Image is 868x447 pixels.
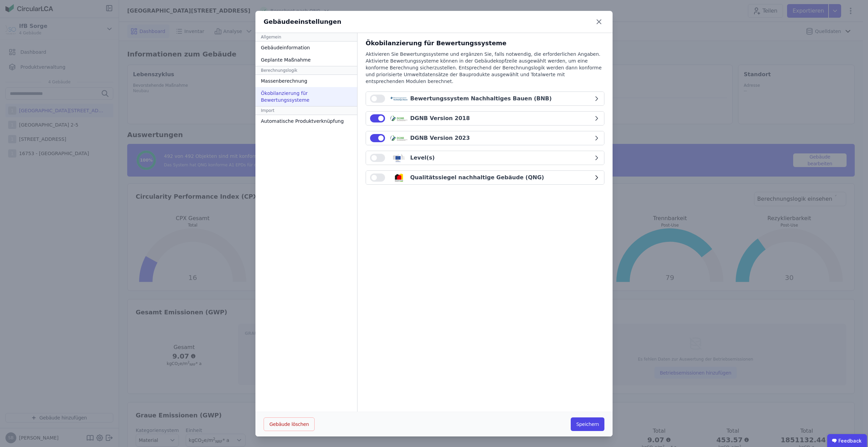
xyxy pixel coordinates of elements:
[255,87,357,106] div: Ökobilanzierung für Bewertungssysteme
[255,33,357,42] div: Allgemein
[366,51,604,92] div: Aktivieren Sie Bewertungssysteme und ergänzen Sie, falls notwendig, die erforderlichen Angaben. A...
[366,151,604,165] button: Level(s)
[264,17,341,27] div: Gebäudeeinstellungen
[255,115,357,127] div: Automatische Produktverknüpfung
[410,134,470,142] div: DGNB Version 2023
[264,417,315,431] button: Gebäude löschen
[255,54,357,66] div: Geplante Maßnahme
[410,154,435,162] div: Level(s)
[390,134,407,142] img: dgnb_logo-x_03lAI3.svg
[366,92,604,105] button: Bewertungssystem Nachhaltiges Bauen (BNB)
[410,173,544,182] div: Qualitätssiegel nachhaltige Gebäude (QNG)
[366,112,604,125] button: DGNB Version 2018
[390,114,407,122] img: dgnb_logo-x_03lAI3.svg
[255,66,357,75] div: Berechnungslogik
[366,38,604,48] div: Ökobilanzierung für Bewertungssysteme
[410,95,552,103] div: Bewertungssystem Nachhaltiges Bauen (BNB)
[255,75,357,87] div: Massenberechnung
[366,171,604,184] button: Qualitätssiegel nachhaltige Gebäude (QNG)
[571,417,604,431] button: Speichern
[410,114,470,122] div: DGNB Version 2018
[255,106,357,115] div: Import
[390,95,407,103] img: bnb_logo-CNxcAojW.svg
[255,42,357,54] div: Gebäudeinformation
[390,173,407,182] img: qng_logo-BKTGsvz4.svg
[366,131,604,145] button: DGNB Version 2023
[390,154,407,162] img: levels_logo-Bv5juQb_.svg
